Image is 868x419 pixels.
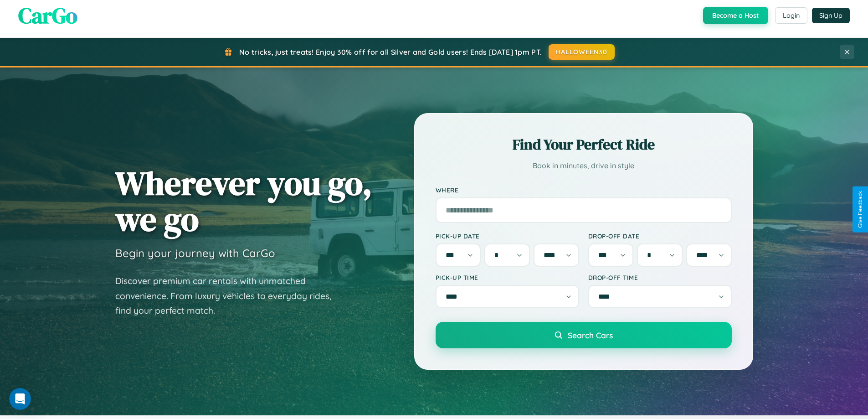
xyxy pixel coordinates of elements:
p: Discover premium car rentals with unmatched convenience. From luxury vehicles to everyday rides, ... [115,274,343,318]
div: Give Feedback [857,191,863,228]
label: Drop-off Time [588,274,732,281]
h1: Wherever you go, we go [115,165,372,237]
span: Search Cars [568,330,613,340]
label: Where [436,186,732,194]
h3: Begin your journey with CarGo [115,246,275,260]
iframe: Intercom live chat [9,388,31,410]
label: Drop-off Date [588,232,732,240]
label: Pick-up Date [436,232,579,240]
p: Book in minutes, drive in style [436,159,732,172]
button: Login [775,7,807,24]
button: Sign Up [812,8,850,23]
button: HALLOWEEN30 [549,44,615,60]
button: Search Cars [436,322,732,348]
span: No tricks, just treats! Enjoy 30% off for all Silver and Gold users! Ends [DATE] 1pm PT. [239,47,542,57]
h2: Find Your Perfect Ride [436,134,732,155]
span: CarGo [18,0,77,31]
button: Become a Host [703,7,768,24]
label: Pick-up Time [436,274,579,281]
